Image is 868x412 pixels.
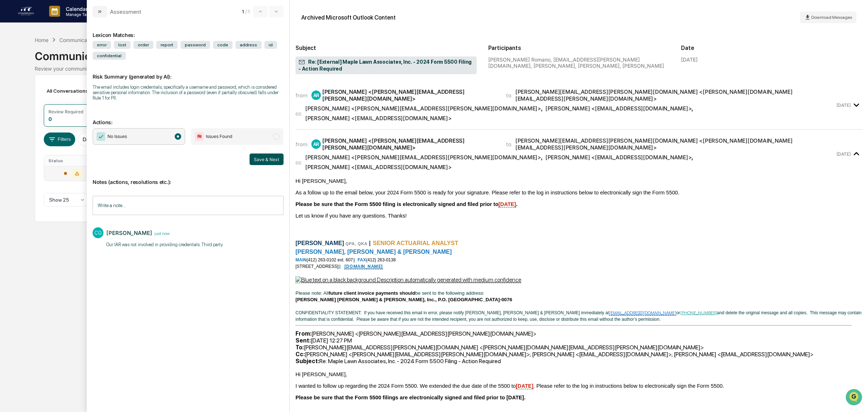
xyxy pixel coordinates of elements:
span: or and delete the original message and all copies. This message may contain information that is c... [295,310,861,322]
h2: Participants [488,45,669,51]
time: Monday, September 29, 2025 at 12:27:50 PM [837,102,851,108]
button: Filters [44,133,75,146]
div: CG [93,227,103,238]
b: Subject: [295,358,319,365]
span: from: [295,92,309,99]
span: password [180,41,210,49]
img: 1746055101610-c473b297-6a78-478c-a979-82029cc54cd1 [7,55,20,68]
u: [DATE] [516,383,533,389]
span: to: [506,92,512,99]
div: We're available if you need us! [25,63,92,68]
div: [PERSON_NAME] <[PERSON_NAME][EMAIL_ADDRESS][PERSON_NAME][DOMAIN_NAME]> [DATE] 12:27 PM [PERSON_NA... [295,330,862,371]
div: Review your communication records across channels [35,66,833,72]
span: Preclearance [14,91,47,98]
div: AR [311,91,321,100]
img: logo [17,5,35,17]
div: The email includes login credentials, specifically a username and password, which is considered s... [93,84,284,101]
div: Hi [PERSON_NAME], [295,178,862,184]
img: Blue text on a black background Description automatically generated with medium confidence [295,276,521,283]
div: All Conversations [44,85,98,97]
iframe: Open customer support [845,388,864,408]
div: Review Required [48,109,83,114]
div: Communications Archive [59,37,118,43]
div: As a follow up to the email below, your 2024 Form 5500 is ready for your signature. Please refer ... [295,190,862,196]
b: Please be sure that the Form 5500 filings are electronically signed and filed prior to [DATE]. [295,395,526,400]
button: Start new chat [123,58,132,66]
b: MAIN [295,257,307,262]
a: 🗄️Attestations [50,88,93,101]
p: How can we help? [7,15,132,27]
span: (412) 263-0102 ext. 607 [307,257,353,262]
span: | [340,264,341,269]
b: | [369,240,371,246]
span: to: [506,141,512,148]
div: [PERSON_NAME] Romano, [EMAIL_ADDRESS][PERSON_NAME][DOMAIN_NAME], [PERSON_NAME], [PERSON_NAME], [P... [488,56,669,69]
a: [EMAIL_ADDRESS][DOMAIN_NAME] [609,310,676,315]
div: Home [35,37,48,43]
div: Assessment [110,8,141,15]
div: I wanted to follow up regarding the 2024 Form 5500. We extended the due date of the 5500 to . Ple... [295,383,862,389]
div: [DATE] [681,56,698,63]
p: Manage Tasks [60,12,97,17]
span: / 1 [245,9,252,14]
div: 🗄️ [52,92,58,98]
span: from: [295,141,309,148]
p: Calendar [60,6,97,12]
span: confidential [93,52,126,60]
div: 0 [48,116,52,122]
span: , [305,105,542,112]
b: . [516,201,518,207]
span: [STREET_ADDRESS] [295,264,339,269]
div: [PERSON_NAME][EMAIL_ADDRESS][PERSON_NAME][DOMAIN_NAME] <[PERSON_NAME][DOMAIN_NAME][EMAIL_ADDRESS]... [515,88,835,102]
div: Lexicon Matches: [93,23,284,38]
span: CONFIDENTIALITY STATEMENT: If you have received this email in error, please notify [PERSON_NAME],... [295,310,609,315]
b: [PERSON_NAME] [295,240,344,246]
span: Download Messages [811,15,852,20]
span: be sent to the following address: [415,290,484,296]
div: Let us know if you have any questions. Thanks! [295,213,862,219]
b: future client invoice payments should [329,290,415,296]
span: lost [114,41,131,49]
span: Issues Found [206,133,232,140]
span: order [133,41,153,49]
span: Data Lookup [14,105,46,112]
span: address [235,41,261,49]
span: Attestations [60,91,90,98]
u: [DATE] [498,201,516,207]
div: AR [311,139,321,149]
span: | [339,264,340,269]
b: From: [295,330,311,337]
b: QPA, QKA [345,241,367,246]
p: Notes (actions, resolutions etc.): [93,170,284,185]
div: [PERSON_NAME] <[PERSON_NAME][EMAIL_ADDRESS][PERSON_NAME][DOMAIN_NAME]> [305,105,541,112]
div: [PERSON_NAME] <[EMAIL_ADDRESS][DOMAIN_NAME]> [545,105,692,112]
span: cc: [295,110,302,117]
span: Let me know if you have any issues logging in. [295,406,405,412]
time: Monday, October 6, 2025 at 10:03:52 AM [837,151,851,157]
div: [PERSON_NAME] <[EMAIL_ADDRESS][DOMAIN_NAME]> [545,154,692,161]
span: , [545,105,693,112]
button: Save & Next [250,154,284,165]
img: Checkmark [97,132,105,141]
span: cc: [295,159,302,166]
b: [PERSON_NAME], [PERSON_NAME] & [PERSON_NAME] [295,249,452,255]
span: Pylon [72,123,88,128]
p: Actions: [93,110,284,125]
a: Powered byPylon [51,122,88,128]
a: [PHONE_NUMBER] [680,310,717,315]
time: Wednesday, October 8, 2025 at 3:38:27 PM EDT [152,230,170,236]
div: [PERSON_NAME] <[PERSON_NAME][EMAIL_ADDRESS][PERSON_NAME][DOMAIN_NAME]> [322,88,497,102]
span: | [353,257,354,262]
div: Archived Microsoft Outlook Content [301,14,396,21]
div: [PERSON_NAME] <[PERSON_NAME][EMAIL_ADDRESS][PERSON_NAME][DOMAIN_NAME]> [305,154,541,161]
b: SENIOR ACTUARIAL ANALYST [373,240,458,246]
span: 1 [242,9,244,14]
span: Please note: All [295,290,329,296]
div: 🔎 [7,106,13,112]
h2: Subject [295,45,477,51]
img: Flag [195,132,204,141]
h2: Date [681,45,862,51]
div: [PERSON_NAME] [106,230,152,236]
